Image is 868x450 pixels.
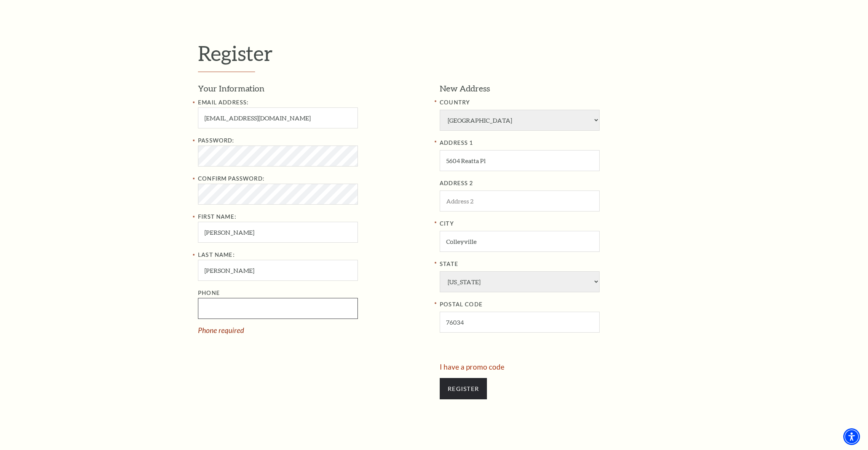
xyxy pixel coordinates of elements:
[440,191,600,211] input: ADDRESS 2
[440,138,670,148] label: ADDRESS 1
[440,231,600,252] input: City
[440,219,670,229] label: City
[198,326,244,335] span: Phone required
[440,98,670,107] label: COUNTRY
[198,99,249,106] label: Email Address:
[198,290,220,296] label: Phone
[198,213,236,220] label: First Name:
[440,300,670,309] label: POSTAL CODE
[440,179,670,188] label: ADDRESS 2
[440,378,487,399] input: Submit button
[198,137,235,144] label: Password:
[440,83,670,94] h3: New Address
[440,312,600,333] input: POSTAL CODE
[440,150,600,171] input: ADDRESS 1
[440,259,670,269] label: State
[198,41,670,72] h1: Register
[198,175,265,182] label: Confirm Password:
[198,107,358,128] input: Email Address:
[198,251,235,258] label: Last Name:
[843,428,860,445] div: Accessibility Menu
[198,83,428,94] h3: Your Information
[440,362,504,371] a: I have a promo code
